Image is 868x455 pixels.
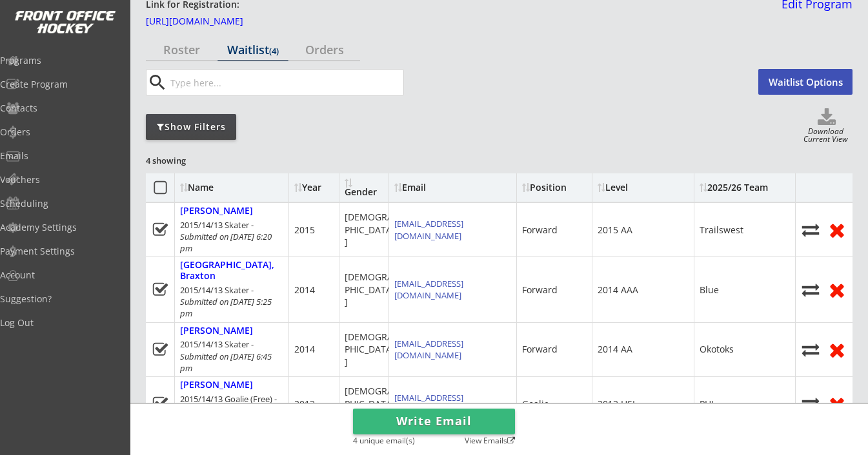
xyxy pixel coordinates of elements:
button: Move player [801,341,820,358]
div: 2013 [294,398,315,411]
div: 2015/14/13 Skater - [180,338,283,374]
div: 2015 [294,224,315,237]
div: 2014 AA [598,343,632,356]
div: Forward [522,284,558,296]
a: [EMAIL_ADDRESS][DOMAIN_NAME] [394,278,463,301]
div: 2014 [294,284,315,296]
button: Move player [801,221,820,238]
div: Okotoks [700,343,734,356]
em: Submitted on [DATE] 5:25 pm [180,296,274,319]
div: Name [180,183,285,192]
div: Download Current View [799,128,853,145]
div: Roster [146,44,217,55]
div: 2015 AA [598,224,632,237]
em: Submitted on [DATE] 6:20 pm [180,231,274,254]
button: Write Email [353,409,515,434]
div: Position [522,183,587,192]
div: PHL [700,398,716,411]
div: View Emails [457,437,515,447]
em: Submitted on [DATE] 6:45 pm [180,351,274,374]
div: [PERSON_NAME] [180,325,253,336]
div: Blue [700,284,719,296]
div: Level [598,183,688,192]
div: Orders [289,44,360,55]
div: [DEMOGRAPHIC_DATA] [345,271,394,309]
div: [DEMOGRAPHIC_DATA] [345,211,394,249]
div: Year [294,183,333,192]
div: Goalie [522,398,549,411]
font: (4) [269,45,279,57]
div: Email [394,183,510,192]
div: [PERSON_NAME] [180,380,253,391]
a: [EMAIL_ADDRESS][DOMAIN_NAME] [394,392,463,415]
input: Type here... [168,70,403,95]
div: 2015/14/13 Skater - [180,284,283,320]
button: search [146,72,168,93]
div: [DEMOGRAPHIC_DATA] [345,331,394,369]
div: 4 showing [146,155,239,166]
div: 2014 [294,343,315,356]
div: Show Filters [146,121,236,133]
div: Waitlist [217,44,288,55]
div: 2015/14/13 Skater - [180,219,283,255]
button: Move player [801,281,820,298]
div: Gender [345,179,383,197]
button: Click to download full roster. Your browser settings may try to block it, check your security set... [801,108,853,128]
div: 2025/26 Team [700,183,768,192]
div: Trailswest [700,224,743,237]
div: Forward [522,343,558,356]
div: [PERSON_NAME] [180,206,253,217]
div: [DEMOGRAPHIC_DATA] [345,385,394,423]
div: 2015/14/13 Goalie (Free) - [180,393,283,429]
button: Remove from roster (no refund) [827,340,847,360]
button: Move player [801,395,820,412]
div: 2013 HSL [598,398,637,411]
button: Remove from roster (no refund) [827,394,847,414]
img: FOH%20White%20Logo%20Transparent.png [14,10,116,34]
div: Forward [522,224,558,237]
a: [URL][DOMAIN_NAME] [146,17,275,31]
button: Waitlist Options [758,69,853,95]
button: Remove from roster (no refund) [827,280,847,300]
div: 4 unique email(s) [353,437,437,447]
a: [EMAIL_ADDRESS][DOMAIN_NAME] [394,338,463,361]
a: [EMAIL_ADDRESS][DOMAIN_NAME] [394,218,463,241]
button: Remove from roster (no refund) [827,220,847,240]
div: 2014 AAA [598,284,638,296]
div: [GEOGRAPHIC_DATA], Braxton [180,260,283,282]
